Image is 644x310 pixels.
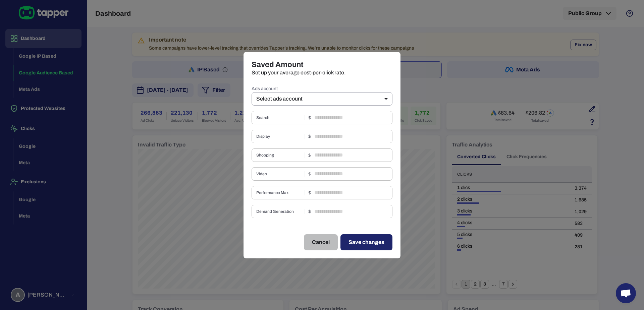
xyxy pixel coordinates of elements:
span: Video [256,171,302,177]
h4: Saved Amount [252,60,392,69]
label: Ads account [252,85,392,92]
span: Demand Generation [256,209,302,214]
div: Open chat [616,283,636,303]
span: Save changes [348,238,384,246]
span: Shopping [256,152,302,158]
p: Set up your average cost-per-click rate. [252,69,392,76]
button: Cancel [304,234,338,250]
span: Display [256,134,302,139]
span: Search [256,115,302,120]
span: Performance Max [256,190,302,195]
div: Select ads account [252,92,392,106]
button: Save changes [340,234,392,250]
